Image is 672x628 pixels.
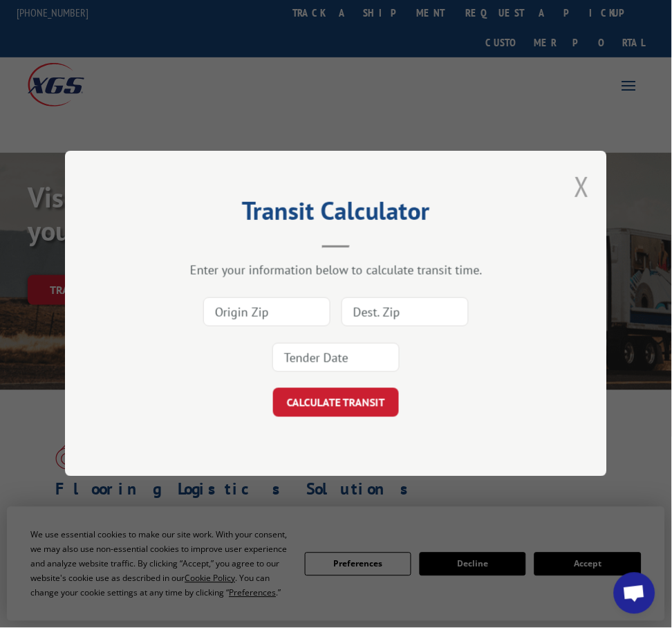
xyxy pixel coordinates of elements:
[614,573,655,614] div: Open chat
[575,168,590,205] button: Close modal
[272,344,400,373] input: Tender Date
[273,389,399,418] button: CALCULATE TRANSIT
[203,298,330,327] input: Origin Zip
[134,263,538,279] div: Enter your information below to calculate transit time.
[134,201,538,228] h2: Transit Calculator
[342,298,469,327] input: Dest. Zip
